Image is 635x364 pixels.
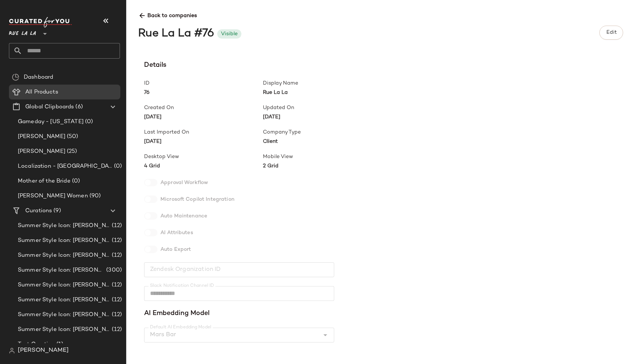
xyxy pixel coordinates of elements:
[18,346,69,355] span: [PERSON_NAME]
[25,207,52,215] span: Curations
[263,138,382,145] span: Client
[144,153,263,161] span: Desktop View
[263,128,382,136] span: Company Type
[18,311,110,319] span: Summer Style Icon: [PERSON_NAME]
[65,132,78,141] span: (50)
[606,30,616,36] span: Edit
[110,311,122,319] span: (12)
[9,348,15,354] img: svg%3e
[113,162,122,171] span: (0)
[144,128,263,136] span: Last Imported On
[599,26,623,40] button: Edit
[110,325,122,334] span: (12)
[263,104,382,112] span: Updated On
[18,162,113,171] span: Localization - [GEOGRAPHIC_DATA]
[144,162,263,170] span: 4 Grid
[24,73,53,82] span: Dashboard
[74,103,82,111] span: (6)
[144,89,263,96] span: 76
[18,132,65,141] span: [PERSON_NAME]
[18,340,55,349] span: Test Curation
[110,236,122,245] span: (12)
[263,162,382,170] span: 2 Grid
[144,308,382,319] span: AI Embedding Model
[110,251,122,260] span: (12)
[55,340,63,349] span: (1)
[65,147,77,156] span: (25)
[71,177,80,186] span: (0)
[18,192,88,200] span: [PERSON_NAME] Women
[18,147,65,156] span: [PERSON_NAME]
[18,118,84,126] span: Gameday - [US_STATE]
[263,153,382,161] span: Mobile View
[88,192,101,200] span: (90)
[18,177,71,186] span: Mother of the Bride
[105,266,122,275] span: (300)
[18,325,110,334] span: Summer Style Icon: [PERSON_NAME] Women
[52,207,61,215] span: (9)
[25,88,58,96] span: All Products
[110,296,122,304] span: (12)
[12,73,19,81] img: svg%3e
[25,103,74,111] span: Global Clipboards
[263,89,382,96] span: Rue La La
[18,296,110,304] span: Summer Style Icon: [PERSON_NAME] (Pink)
[138,6,623,20] span: Back to companies
[144,138,263,145] span: [DATE]
[18,266,105,275] span: Summer Style Icon: [PERSON_NAME]
[110,281,122,289] span: (12)
[138,26,214,42] div: Rue La La #76
[84,118,93,126] span: (0)
[110,222,122,230] span: (12)
[263,79,382,87] span: Display Name
[18,236,110,245] span: Summer Style Icon: [PERSON_NAME] (Blue)
[263,113,382,121] span: [DATE]
[9,17,72,27] img: cfy_white_logo.C9jOOHJF.svg
[144,60,382,70] span: Details
[18,281,110,289] span: Summer Style Icon: [PERSON_NAME] (Blue)
[221,30,238,38] div: Visible
[18,251,110,260] span: Summer Style Icon: [PERSON_NAME]
[9,25,36,39] span: Rue La La
[18,222,110,230] span: Summer Style Icon: [PERSON_NAME]
[144,79,263,87] span: ID
[144,104,263,112] span: Created On
[144,113,263,121] span: [DATE]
